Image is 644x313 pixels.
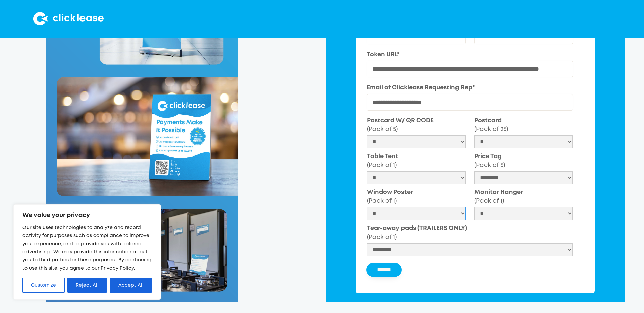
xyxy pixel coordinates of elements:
[22,226,151,270] span: Our site uses technologies to analyze and record activity for purposes such as compliance to impr...
[367,83,573,92] label: Email of Clicklease Requesting Rep*
[367,163,397,168] span: (Pack of 1)
[33,12,104,25] img: Clicklease logo
[22,211,152,220] p: We value your privacy
[13,204,161,300] div: We value your privacy
[367,198,397,204] span: (Pack of 1)
[67,278,107,293] button: Reject All
[474,127,508,132] span: (Pack of 25)
[367,50,573,59] label: Token URL*
[474,163,505,168] span: (Pack of 5)
[474,116,573,134] label: Postcard
[367,127,398,132] span: (Pack of 5)
[367,116,466,134] label: Postcard W/ QR CODE
[474,198,504,204] span: (Pack of 1)
[22,278,65,293] button: Customize
[367,152,466,170] label: Table Tent
[367,188,466,205] label: Window Poster
[474,152,573,170] label: Price Tag
[367,235,397,240] span: (Pack of 1)
[474,188,573,205] label: Monitor Hanger
[110,278,152,293] button: Accept All
[367,224,573,241] label: Tear-away pads (TRAILERS ONLY)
